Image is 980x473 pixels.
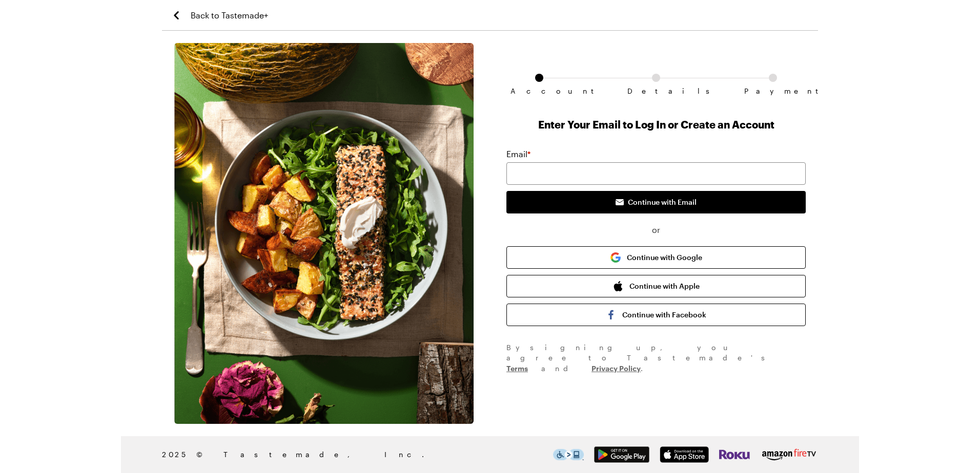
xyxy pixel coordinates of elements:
[162,449,553,460] span: 2025 © Tastemade, Inc.
[506,117,806,132] h1: Enter Your Email to Log In or Create an Account
[506,74,806,87] ol: Subscription checkout form navigation
[506,275,806,297] button: Continue with Apple
[506,342,806,374] div: By signing up , you agree to Tastemade's and .
[506,304,806,326] button: Continue with Facebook
[660,446,709,463] img: App Store
[506,148,530,160] label: Email
[553,449,584,460] img: This icon serves as a link to download the Level Access assistive technology app for individuals ...
[506,224,806,236] span: or
[191,9,268,21] span: Back to Tastemade+
[628,197,697,207] span: Continue with Email
[591,363,641,373] a: Privacy Policy
[627,87,685,95] span: Details
[506,363,528,373] a: Terms
[511,87,568,95] span: Account
[506,191,806,213] button: Continue with Email
[760,446,818,463] img: Amazon Fire TV
[506,246,806,269] button: Continue with Google
[594,446,649,463] img: Google Play
[719,446,750,463] img: Roku
[744,87,802,95] span: Payment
